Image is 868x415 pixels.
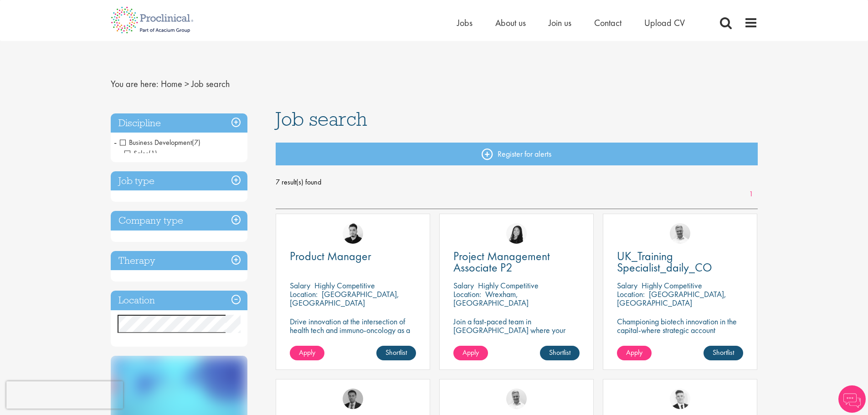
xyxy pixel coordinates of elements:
[626,348,642,357] span: Apply
[453,289,481,299] span: Location:
[276,107,367,131] span: Job search
[120,138,192,147] span: Business Development
[276,143,758,165] a: Register for alerts
[506,223,527,244] img: Numhom Sudsok
[540,346,580,360] a: Shortlist
[495,17,526,29] a: About us
[617,248,712,275] span: UK_Training Specialist_daily_CO
[161,78,182,90] a: breadcrumb link
[453,251,580,273] a: Project Management Associate P2
[111,113,247,133] h3: Discipline
[617,289,645,299] span: Location:
[290,280,310,291] span: Salary
[453,280,474,291] span: Salary
[549,17,571,29] a: Join us
[314,280,375,291] p: Highly Competitive
[120,138,200,147] span: Business Development
[838,385,866,413] img: Chatbot
[594,17,621,29] a: Contact
[111,211,247,231] h3: Company type
[457,17,473,29] a: Jobs
[111,78,159,90] span: You are here:
[617,289,726,308] p: [GEOGRAPHIC_DATA], [GEOGRAPHIC_DATA]
[299,348,315,357] span: Apply
[114,135,117,149] span: -
[462,348,479,357] span: Apply
[124,149,149,158] span: Sales
[290,317,416,360] p: Drive innovation at the intersection of health tech and immuno-oncology as a Product Manager shap...
[644,17,685,29] a: Upload CV
[111,251,247,271] h3: Therapy
[376,346,416,360] a: Shortlist
[506,389,527,409] img: Joshua Bye
[343,389,363,409] img: Carl Gbolade
[453,248,550,275] span: Project Management Associate P2
[290,248,371,264] span: Product Manager
[453,289,529,308] p: Wrexham, [GEOGRAPHIC_DATA]
[290,346,324,360] a: Apply
[617,251,743,273] a: UK_Training Specialist_daily_CO
[617,280,637,291] span: Salary
[290,251,416,262] a: Product Manager
[124,149,157,158] span: Sales
[478,280,539,291] p: Highly Competitive
[642,280,702,291] p: Highly Competitive
[704,346,743,360] a: Shortlist
[111,291,247,310] h3: Location
[191,78,230,90] span: Job search
[617,317,743,352] p: Championing biotech innovation in the capital-where strategic account management meets scientific...
[276,175,758,189] span: 7 result(s) found
[745,189,758,200] a: 1
[343,223,363,244] img: Anderson Maldonado
[290,289,399,308] p: [GEOGRAPHIC_DATA], [GEOGRAPHIC_DATA]
[617,346,652,360] a: Apply
[6,381,123,409] iframe: reCAPTCHA
[670,223,690,244] img: Joshua Bye
[111,171,247,191] h3: Job type
[149,149,157,158] span: (1)
[453,346,488,360] a: Apply
[670,389,690,409] img: Nicolas Daniel
[290,289,318,299] span: Location:
[185,78,189,90] span: >
[453,317,580,360] p: Join a fast-paced team in [GEOGRAPHIC_DATA] where your project skills and scientific savvy drive ...
[192,138,200,147] span: (7)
